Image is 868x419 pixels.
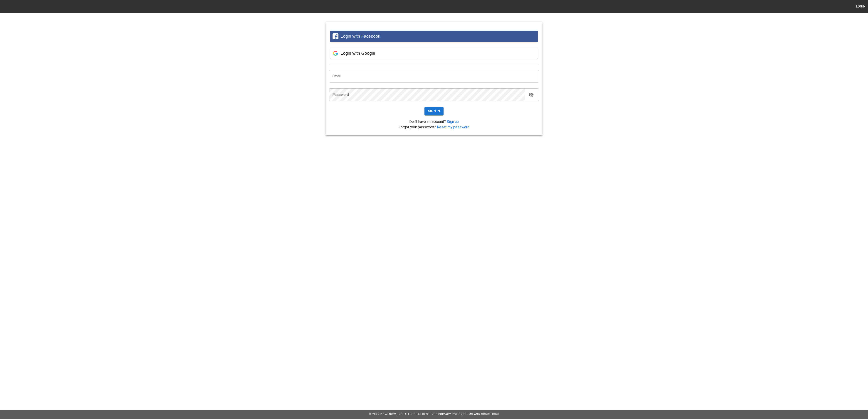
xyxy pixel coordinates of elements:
[438,413,462,416] a: Privacy Policy
[527,90,536,99] button: toggle password visibility
[853,2,868,11] button: Login
[341,34,380,39] span: Login with Facebook
[329,124,539,130] p: Forgot your password?
[341,51,375,56] span: Login with Google
[369,413,438,416] span: © 2022 BowlNow, Inc. All Rights Reserved.
[330,48,538,59] button: Login with Google
[330,31,538,42] button: Login with Facebook
[329,119,539,124] p: Don't have an account?
[463,413,499,416] a: Terms and Conditions
[2,4,27,9] img: logo
[437,125,470,129] a: Reset my password
[447,119,459,124] a: Sign up
[424,107,444,115] button: Sign In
